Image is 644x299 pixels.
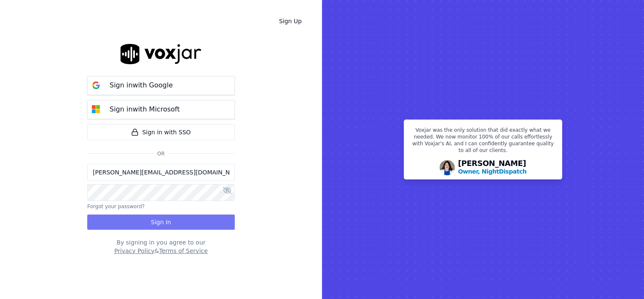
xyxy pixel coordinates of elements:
button: Sign inwith Google [87,76,235,95]
p: Sign in with Microsoft [110,104,180,114]
img: microsoft Sign in button [88,101,105,118]
button: Sign inwith Microsoft [87,100,235,119]
div: [PERSON_NAME] [458,160,527,176]
span: Or [154,150,168,157]
button: Sign In [87,215,235,230]
p: Voxjar was the only solution that did exactly what we needed. We now monitor 100% of our calls ef... [409,127,557,157]
a: Sign Up [272,14,309,29]
input: Email [87,164,235,181]
button: Privacy Policy [114,247,154,255]
button: Terms of Service [159,247,207,255]
p: Owner, NightDispatch [458,167,527,176]
p: Sign in with Google [110,80,173,90]
button: Forgot your password? [87,203,145,210]
img: logo [121,44,201,64]
a: Sign in with SSO [87,124,235,140]
img: google Sign in button [88,77,105,94]
img: Avatar [440,160,455,175]
div: By signing in you agree to our & [87,238,235,255]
